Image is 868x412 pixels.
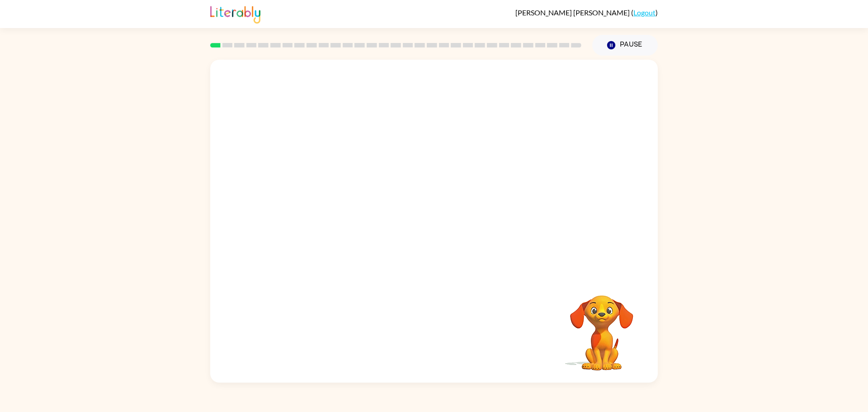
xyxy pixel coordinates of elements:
[210,4,260,24] img: Literably
[515,8,631,17] span: [PERSON_NAME] [PERSON_NAME]
[515,8,658,17] div: ( )
[592,35,658,56] button: Pause
[557,281,647,372] video: Your browser must support playing .mp4 files to use Literably. Please try using another browser.
[633,8,656,17] a: Logout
